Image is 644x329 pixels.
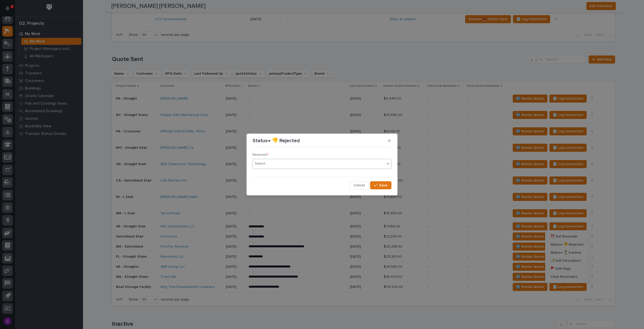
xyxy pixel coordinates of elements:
button: Cancel [349,181,369,189]
span: Save [379,183,387,188]
button: Save [370,181,391,189]
span: Cancel [353,183,365,188]
span: Reason(s) [253,153,268,156]
div: Select... [255,161,267,166]
p: Status→ 👎 Rejected [253,138,300,144]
